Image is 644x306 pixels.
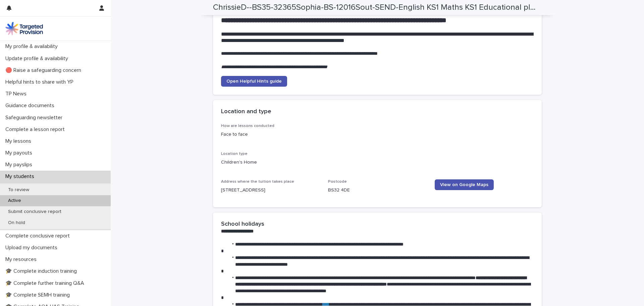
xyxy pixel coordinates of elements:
[221,131,320,138] p: Face to face
[3,102,60,109] p: Guidance documents
[3,55,73,62] p: Update profile & availability
[221,152,248,156] span: Location type
[328,187,427,194] p: BS32 4DE
[3,198,26,204] p: Active
[3,150,38,156] p: My payouts
[3,280,90,287] p: 🎓 Complete further training Q&A
[213,3,539,12] h2: ChrissieD--BS35-32365Sophia-BS-12016Sout-SEND-English KS1 Maths KS1 Educational play Science KS1-...
[3,209,67,215] p: Submit conclusive report
[3,245,63,251] p: Upload my documents
[3,79,79,85] p: Helpful hints to share with YP
[3,91,32,97] p: TP News
[3,256,42,263] p: My resources
[3,43,63,50] p: My profile & availability
[435,179,494,190] a: View on Google Maps
[221,159,534,166] p: Children's Home
[3,233,75,239] p: Complete conclusive report
[3,138,37,144] p: My lessons
[5,22,43,35] img: M5nRWzHhSzIhMunXDL62
[221,108,271,116] h2: Location and type
[3,115,68,121] p: Safeguarding newsletter
[3,67,87,74] p: 🔴 Raise a safeguarding concern
[221,76,287,87] a: Open Helpful Hints guide
[3,126,70,133] p: Complete a lesson report
[221,221,264,228] h2: School holidays
[328,180,347,184] span: Postcode
[3,292,75,298] p: 🎓 Complete SEMH training
[3,220,31,226] p: On hold
[3,162,38,168] p: My payslips
[221,187,320,194] p: [STREET_ADDRESS]
[3,268,82,274] p: 🎓 Complete induction training
[221,180,294,184] span: Address where the tuition takes place
[3,173,40,180] p: My students
[440,182,488,187] span: View on Google Maps
[221,124,274,128] span: How are lessons conducted
[3,187,35,193] p: To review
[226,79,282,84] span: Open Helpful Hints guide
